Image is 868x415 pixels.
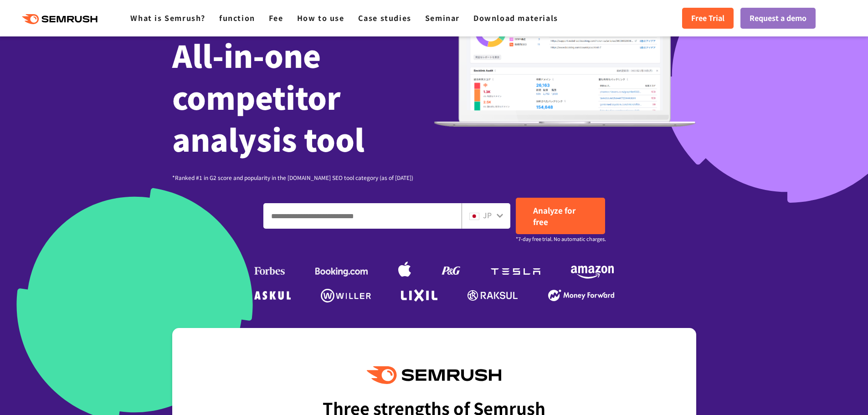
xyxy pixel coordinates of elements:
a: How to use [297,12,344,23]
a: function [219,12,255,23]
font: *7-day free trial. No automatic charges. [516,235,606,242]
a: Fee [269,12,283,23]
a: Free Trial [682,8,734,29]
a: What is Semrush? [130,12,205,23]
a: Seminar [425,12,460,23]
font: Request a demo [750,12,806,23]
font: Free Trial [691,12,724,23]
input: Enter a domain, keyword or URL [264,204,461,228]
font: All-in-one [172,33,321,77]
a: Request a demo [740,8,816,29]
font: competitor analysis tool [172,75,365,160]
font: Analyze for free [533,205,575,227]
font: *Ranked #1 in G2 score and popularity in the [DOMAIN_NAME] SEO tool category (as of [DATE]) [172,174,413,181]
font: JP [483,210,492,220]
a: Case studies [358,12,411,23]
img: Semrush [367,366,501,384]
a: Download materials [473,12,558,23]
a: Analyze for free [516,198,605,234]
